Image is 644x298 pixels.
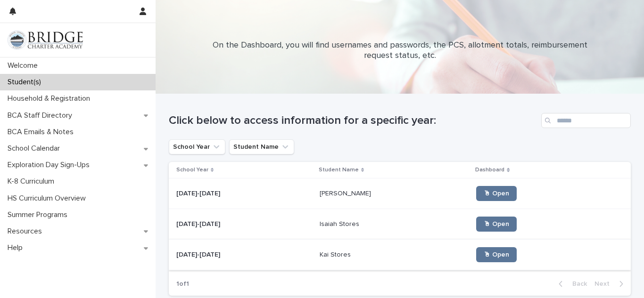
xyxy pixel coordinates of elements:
p: Dashboard [475,165,504,175]
a: 🖱 Open [476,217,517,232]
p: On the Dashboard, you will find usernames and passwords, the PCS, allotment totals, reimbursement... [211,40,588,61]
p: 1 of 1 [169,273,197,296]
p: [DATE]-[DATE] [176,188,222,198]
button: School Year [169,139,225,154]
p: Help [4,243,30,252]
p: HS Curriculum Overview [4,194,93,203]
p: Exploration Day Sign-Ups [4,161,97,169]
p: Isaiah Stores [320,218,361,228]
input: Search [541,113,631,128]
button: Next [591,280,631,288]
p: Resources [4,227,50,236]
p: [PERSON_NAME] [320,188,373,198]
p: BCA Emails & Notes [4,128,81,137]
p: Kai Stores [320,249,353,259]
button: Student Name [229,139,294,154]
p: K-8 Curriculum [4,177,62,186]
p: [DATE]-[DATE] [176,249,222,259]
a: 🖱 Open [476,186,517,201]
p: Welcome [4,61,45,70]
img: V1C1m3IdTEidaUdm9Hs0 [8,31,83,49]
tr: [DATE]-[DATE][DATE]-[DATE] [PERSON_NAME][PERSON_NAME] 🖱 Open [169,178,631,209]
p: School Calendar [4,144,67,153]
span: Back [567,281,587,287]
p: [DATE]-[DATE] [176,218,222,228]
tr: [DATE]-[DATE][DATE]-[DATE] Kai StoresKai Stores 🖱 Open [169,240,631,270]
p: Household & Registration [4,94,98,103]
tr: [DATE]-[DATE][DATE]-[DATE] Isaiah StoresIsaiah Stores 🖱 Open [169,209,631,240]
span: 🖱 Open [484,251,509,258]
p: School Year [176,165,208,175]
button: Back [551,280,591,288]
p: BCA Staff Directory [4,111,80,120]
span: Next [594,281,615,287]
h1: Click below to access information for a specific year: [169,114,537,128]
span: 🖱 Open [484,221,509,227]
p: Student(s) [4,78,49,87]
p: Student Name [319,165,359,175]
span: 🖱 Open [484,190,509,197]
a: 🖱 Open [476,247,517,262]
p: Summer Programs [4,210,75,219]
